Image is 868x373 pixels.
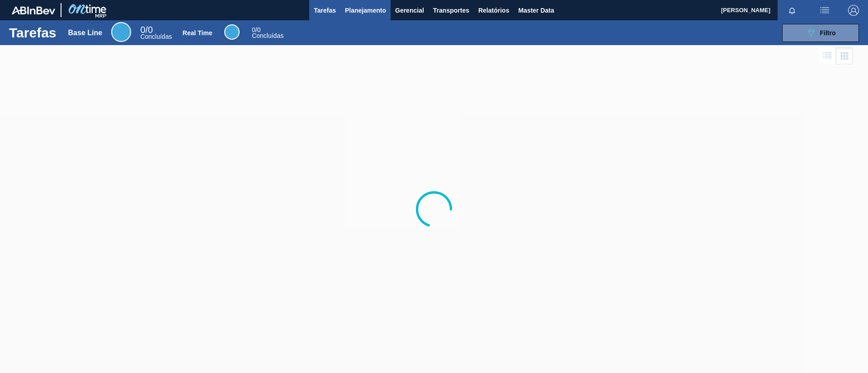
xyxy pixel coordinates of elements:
[778,4,807,17] button: Notificações
[820,29,836,37] span: Filtro
[12,6,55,14] img: TNhmsLtSVTkK8tSr43FrP2fwEKptu5GPRR3wAAAABJRU5ErkJggg==
[252,27,283,39] div: Real Time
[140,33,172,40] span: Concluídas
[9,28,57,38] h1: Tarefas
[395,5,424,16] span: Gerencial
[140,25,153,35] span: / 0
[433,5,469,16] span: Transportes
[252,26,260,33] span: / 0
[478,5,509,16] span: Relatórios
[68,29,103,37] div: Base Line
[782,24,859,42] button: Filtro
[518,5,554,16] span: Master Data
[140,25,145,35] span: 0
[819,5,830,16] img: userActions
[252,32,283,39] span: Concluídas
[848,5,859,16] img: Logout
[111,22,131,42] div: Base Line
[345,5,386,16] span: Planejamento
[140,26,172,40] div: Base Line
[183,29,212,37] div: Real Time
[314,5,336,16] span: Tarefas
[224,24,240,40] div: Real Time
[252,26,255,33] span: 0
